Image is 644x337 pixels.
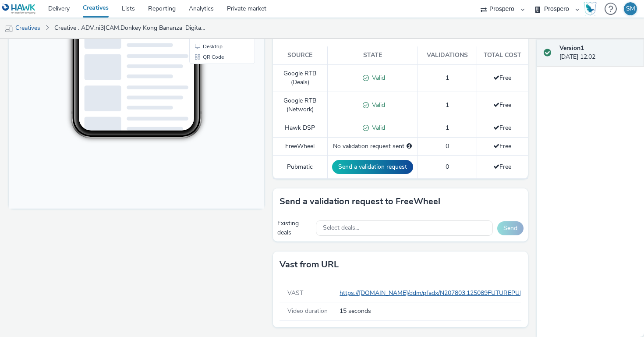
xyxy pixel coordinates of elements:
[446,124,449,132] span: 1
[327,46,418,64] th: State
[194,184,223,189] span: Smartphone
[626,2,635,15] div: SM
[446,163,449,171] span: 0
[559,44,584,52] strong: Version 1
[280,195,440,208] h3: Send a validation request to FreeWheel
[446,142,449,150] span: 0
[182,181,244,192] li: Smartphone
[280,258,339,271] h3: Vast from URL
[559,44,637,62] div: [DATE] 12:02
[79,34,89,39] span: 13:59
[340,307,518,316] span: 15 seconds
[497,221,524,235] button: Send
[369,101,385,109] span: Valid
[277,219,312,237] div: Existing deals
[287,307,328,315] span: Video duration
[273,119,328,137] td: Hawk DSP
[493,124,511,132] span: Free
[369,74,385,82] span: Valid
[493,163,511,171] span: Free
[584,2,600,16] a: Hawk Academy
[446,74,449,82] span: 1
[418,46,477,64] th: Validations
[194,205,215,210] span: QR Code
[287,289,303,297] span: VAST
[182,202,244,213] li: QR Code
[273,92,328,119] td: Google RTB (Network)
[407,142,412,151] div: Please select a deal below and click on Send to send a validation request to FreeWheel.
[369,124,385,132] span: Valid
[323,224,359,232] span: Select deals...
[2,4,36,14] img: undefined Logo
[273,46,328,64] th: Source
[273,155,328,178] td: Pubmatic
[182,192,244,202] li: Desktop
[446,101,449,109] span: 1
[194,195,214,200] span: Desktop
[493,142,511,150] span: Free
[584,2,597,16] img: Hawk Academy
[493,74,511,82] span: Free
[4,24,13,33] img: mobile
[493,101,511,109] span: Free
[332,142,413,151] div: No validation request sent
[273,64,328,92] td: Google RTB (Deals)
[50,18,211,39] a: Creative : ADV:ni3|CAM:Donkey Kong Bananza_Digital_Jun25|CHA:Video|PLA:Direct|INV:Future|TEC:N/A|...
[332,160,413,174] button: Send a validation request
[477,46,528,64] th: Total cost
[273,137,328,155] td: FreeWheel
